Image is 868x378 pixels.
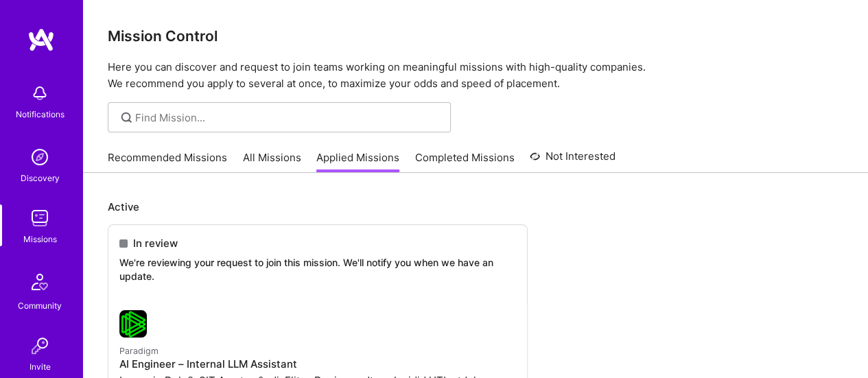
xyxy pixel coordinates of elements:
[108,200,843,214] p: Active
[23,265,56,298] img: Community
[119,110,134,126] i: icon SearchGrey
[119,310,147,338] img: Paradigm company logo
[21,171,60,185] div: Discovery
[26,80,54,107] img: bell
[26,143,54,171] img: discovery
[415,150,515,173] a: Completed Missions
[108,150,227,173] a: Recommended Missions
[16,107,64,121] div: Notifications
[119,346,159,356] small: Paradigm
[27,27,55,52] img: logo
[133,236,178,250] span: In review
[108,59,843,92] p: Here you can discover and request to join teams working on meaningful missions with high-quality ...
[530,148,615,173] a: Not Interested
[243,150,301,173] a: All Missions
[26,204,54,232] img: teamwork
[23,232,57,246] div: Missions
[119,256,516,283] p: We're reviewing your request to join this mission. We'll notify you when we have an update.
[26,332,54,359] img: Invite
[316,150,399,173] a: Applied Missions
[18,298,62,313] div: Community
[30,359,51,374] div: Invite
[135,110,441,125] input: Find Mission...
[108,27,843,45] h3: Mission Control
[119,358,516,370] h4: AI Engineer – Internal LLM Assistant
